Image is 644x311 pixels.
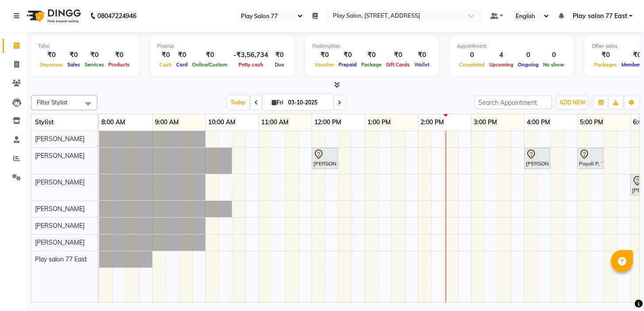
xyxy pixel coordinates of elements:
[65,61,82,68] span: Sales
[336,61,359,68] span: Prepaid
[273,61,286,68] span: Due
[384,61,412,68] span: Gift Cards
[259,116,291,129] a: 11:00 AM
[418,116,446,129] a: 2:00 PM
[35,135,85,143] span: [PERSON_NAME]
[190,61,230,68] span: Online/Custom
[35,238,85,246] span: [PERSON_NAME]
[153,116,181,129] a: 9:00 AM
[37,99,68,106] span: Filter Stylist
[607,276,635,302] iframe: chat widget
[592,50,619,60] div: ₹0
[487,50,516,60] div: 4
[35,178,85,186] span: [PERSON_NAME]
[106,61,132,68] span: Products
[97,4,136,28] b: 08047224946
[592,61,619,68] span: Packages
[38,42,132,50] div: Total
[23,4,83,28] img: logo
[559,99,586,106] span: ADD NEW
[457,61,487,68] span: Completed
[471,116,499,129] a: 3:00 PM
[38,50,65,60] div: ₹0
[82,61,106,68] span: Services
[312,61,336,68] span: Voucher
[336,50,359,60] div: ₹0
[365,116,393,129] a: 1:00 PM
[312,50,336,60] div: ₹0
[65,50,82,60] div: ₹0
[174,61,190,68] span: Card
[106,50,132,60] div: ₹0
[474,96,552,109] input: Search Appointment
[82,50,106,60] div: ₹0
[157,50,174,60] div: ₹0
[578,116,605,129] a: 5:00 PM
[541,61,567,68] span: No show
[230,50,272,60] div: -₹3,56,734
[35,152,85,160] span: [PERSON_NAME]
[412,61,432,68] span: Wallet
[236,61,266,68] span: Petty cash
[359,50,384,60] div: ₹0
[206,116,238,129] a: 10:00 AM
[38,61,65,68] span: Expenses
[272,50,287,60] div: ₹0
[457,42,567,50] div: Appointment
[35,118,54,126] span: Stylist
[412,50,432,60] div: ₹0
[157,42,287,50] div: Finance
[270,99,285,106] span: Fri
[541,50,567,60] div: 0
[312,149,337,168] div: [PERSON_NAME], TK04, 12:00 PM-12:30 PM, Men Hair Cut - Hair Cut-Boy stylist
[227,96,249,109] span: Today
[457,50,487,60] div: 0
[35,255,87,263] span: Play salon 77 East
[312,116,343,129] a: 12:00 PM
[524,116,552,129] a: 4:00 PM
[573,12,627,21] span: Play salon 77 East
[525,149,549,168] div: [PERSON_NAME] D, TK03, 04:00 PM-04:30 PM, Hair Styling - Blowdry without shampoo -Long
[516,50,541,60] div: 0
[99,116,127,129] a: 8:00 AM
[157,61,174,68] span: Cash
[312,42,432,50] div: Redemption
[359,61,384,68] span: Package
[578,149,602,168] div: Payali P, TK02, 05:00 PM-05:30 PM, Hair Styling - Shampoo and Conditioner [L'OREAL] Medium
[557,96,588,109] button: ADD NEW
[384,50,412,60] div: ₹0
[516,61,541,68] span: Ongoing
[190,50,230,60] div: ₹0
[35,205,85,213] span: [PERSON_NAME]
[487,61,516,68] span: Upcoming
[35,222,85,230] span: [PERSON_NAME]
[174,50,190,60] div: ₹0
[285,96,330,109] input: 2025-10-03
